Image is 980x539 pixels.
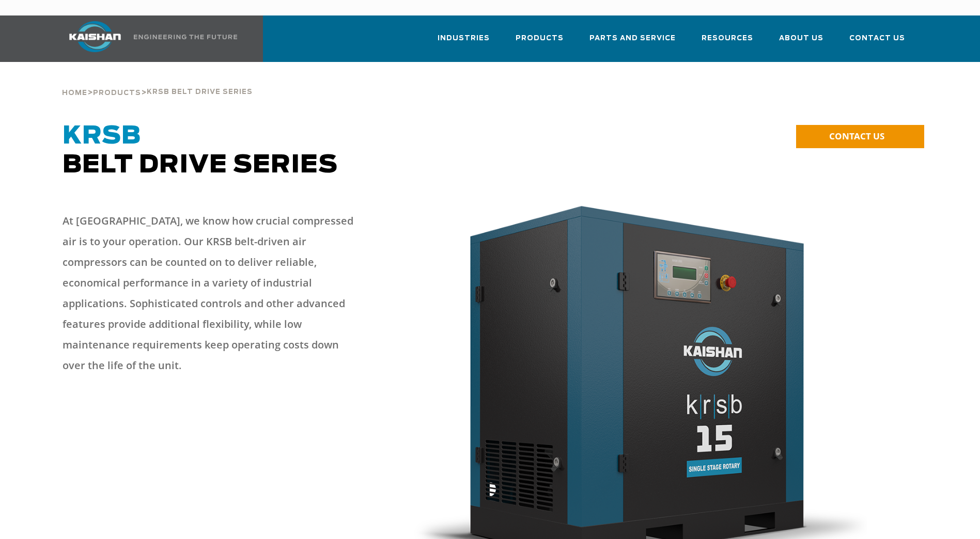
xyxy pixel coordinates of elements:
[134,35,237,39] img: Engineering the future
[849,33,905,44] span: Contact Us
[56,15,239,62] a: Kaishan USA
[589,33,676,44] span: Parts and Service
[56,21,134,52] img: kaishan logo
[702,25,753,60] a: Resources
[849,25,905,60] a: Contact Us
[147,89,253,96] span: krsb belt drive series
[62,90,87,97] span: Home
[62,88,87,97] a: Home
[779,25,823,60] a: About Us
[63,211,362,376] p: At [GEOGRAPHIC_DATA], we know how crucial compressed air is to your operation. Our KRSB belt-driv...
[63,124,338,178] span: Belt Drive Series
[93,90,141,97] span: Products
[516,33,564,44] span: Products
[589,25,676,60] a: Parts and Service
[63,124,141,149] span: KRSB
[702,33,753,44] span: Resources
[516,25,564,60] a: Products
[62,62,253,101] div: > >
[779,33,823,44] span: About Us
[438,25,490,60] a: Industries
[438,33,490,44] span: Industries
[93,88,141,97] a: Products
[796,125,924,148] a: CONTACT US
[829,130,884,142] span: CONTACT US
